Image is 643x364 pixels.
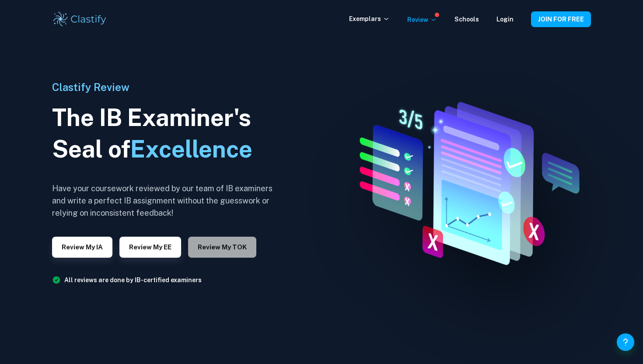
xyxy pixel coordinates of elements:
a: Login [496,16,514,23]
h6: Have your coursework reviewed by our team of IB examiners and write a perfect IB assignment witho... [52,182,280,219]
h6: Clastify Review [52,79,280,95]
button: Review my EE [119,237,181,258]
h1: The IB Examiner's Seal of [52,102,280,165]
a: All reviews are done by IB-certified examiners [64,276,202,283]
img: IA Review hero [339,94,592,269]
a: Schools [454,16,479,23]
button: Help and Feedback [617,333,634,351]
p: Exemplars [349,14,390,24]
button: Review my TOK [188,237,256,258]
img: Clastify logo [52,10,108,28]
button: Review my IA [52,237,112,258]
button: JOIN FOR FREE [531,11,591,27]
span: Excellence [130,135,252,163]
p: Review [407,15,437,24]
